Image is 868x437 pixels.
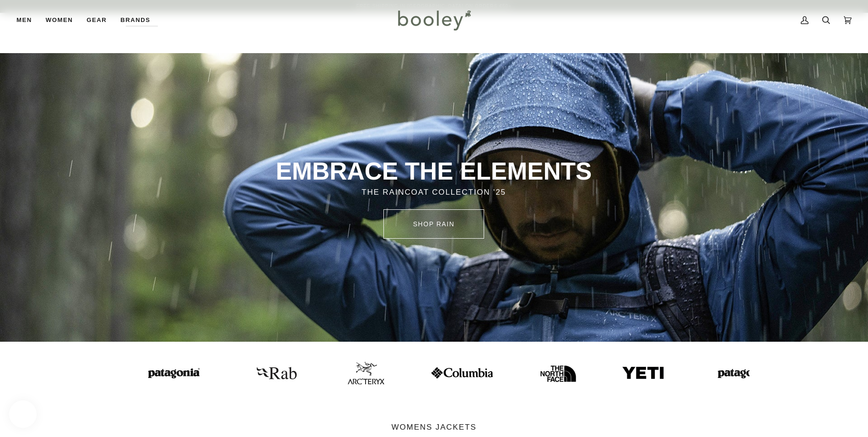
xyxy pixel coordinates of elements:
a: SHOP rain [383,209,484,239]
p: EMBRACE THE ELEMENTS [172,156,695,186]
span: Gear [86,16,107,25]
p: THE RAINCOAT COLLECTION '25 [172,186,695,198]
iframe: Button to open loyalty program pop-up [9,400,37,428]
span: Brands [120,16,150,25]
span: Men [16,16,32,25]
span: Women [46,16,73,25]
img: Booley [394,7,474,33]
